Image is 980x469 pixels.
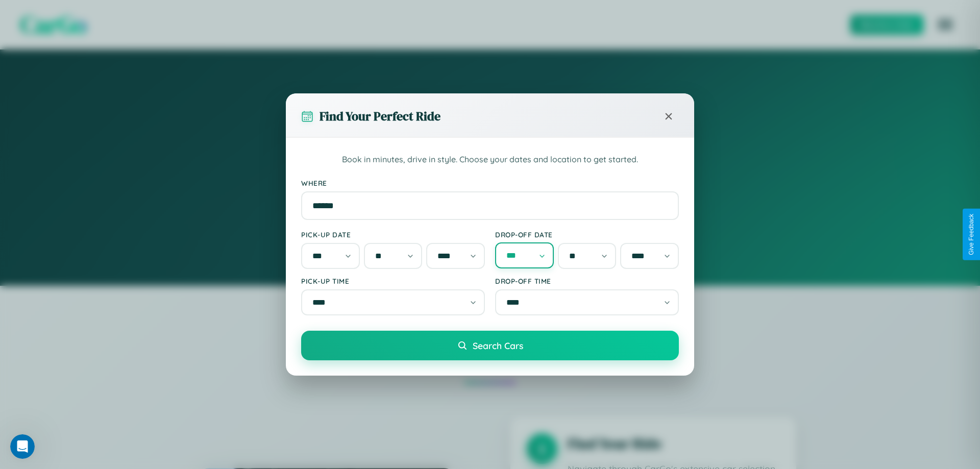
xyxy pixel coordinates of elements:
[320,108,440,125] h3: Find Your Perfect Ride
[301,153,679,166] p: Book in minutes, drive in style. Choose your dates and location to get started.
[301,230,485,239] label: Pick-up Date
[301,277,485,285] label: Pick-up Time
[301,179,679,187] label: Where
[495,230,679,239] label: Drop-off Date
[473,340,523,351] span: Search Cars
[495,277,679,285] label: Drop-off Time
[301,331,679,360] button: Search Cars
